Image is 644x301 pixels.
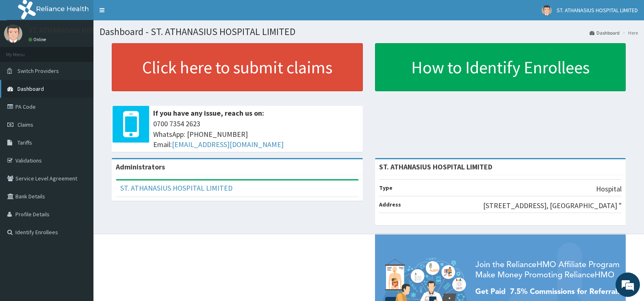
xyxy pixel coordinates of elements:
[100,26,638,37] h1: Dashboard - ST. ATHANASIUS HOSPITAL LIMITED
[153,119,359,150] span: 0700 7354 2623 WhatsApp: [PHONE_NUMBER] Email:
[153,108,264,118] b: If you have any issue, reach us on:
[542,5,552,15] img: User Image
[112,43,363,91] a: Click here to submit claims
[116,162,165,171] b: Administrators
[590,29,620,36] a: Dashboard
[120,183,232,193] a: ST. ATHANASIUS HOSPITAL LIMITED
[483,200,622,211] p: [STREET_ADDRESS], [GEOGRAPHIC_DATA] "
[172,140,284,149] a: [EMAIL_ADDRESS][DOMAIN_NAME]
[379,184,392,191] b: Type
[28,37,48,42] a: Online
[17,139,32,146] span: Tariffs
[379,201,401,208] b: Address
[557,7,638,14] span: ST. ATHANASIUS HOSPITAL LIMITED
[17,121,33,128] span: Claims
[17,67,59,75] span: Switch Providers
[28,26,140,34] p: ST. ATHANASIUS HOSPITAL LIMITED
[620,29,638,36] li: Here
[17,85,44,92] span: Dashboard
[4,24,22,43] img: User Image
[596,184,622,194] p: Hospital
[375,43,626,91] a: How to Identify Enrollees
[379,162,492,171] strong: ST. ATHANASIUS HOSPITAL LIMITED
